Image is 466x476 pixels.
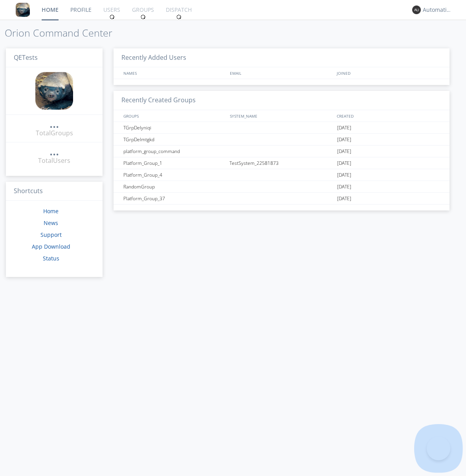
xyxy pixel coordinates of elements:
[335,67,442,79] div: JOINED
[121,122,227,133] div: TGrpDelyniqi
[5,28,466,39] h1: Orion Command Center
[35,72,73,110] img: 8ff700cf5bab4eb8a436322861af2272
[337,169,351,181] span: [DATE]
[114,134,449,146] a: TGrpDelmtgkd[DATE]
[227,157,335,169] div: TestSystem_22581873
[50,147,59,155] div: ...
[412,6,421,14] img: 373638.png
[228,110,334,122] div: SYSTEM_NAME
[44,219,58,227] a: News
[121,193,227,204] div: Platform_Group_37
[38,156,70,165] div: Total Users
[121,110,226,122] div: GROUPS
[114,157,449,169] a: Platform_Group_1TestSystem_22581873[DATE]
[114,193,449,205] a: Platform_Group_37[DATE]
[337,181,351,193] span: [DATE]
[114,181,449,193] a: RandomGroup[DATE]
[114,48,449,68] h3: Recently Added Users
[109,14,115,20] img: spin.svg
[14,53,38,62] span: QETests
[423,6,452,14] div: Automation+0004
[114,169,449,181] a: Platform_Group_4[DATE]
[50,120,59,129] a: ...
[337,193,351,205] span: [DATE]
[140,14,146,20] img: spin.svg
[121,169,227,181] div: Platform_Group_4
[176,14,182,20] img: spin.svg
[50,147,59,156] a: ...
[40,231,62,238] a: Support
[121,181,227,192] div: RandomGroup
[36,129,73,138] div: Total Groups
[121,157,227,169] div: Platform_Group_1
[16,3,30,17] img: 8ff700cf5bab4eb8a436322861af2272
[50,120,59,127] div: ...
[121,134,227,145] div: TGrpDelmtgkd
[337,134,351,146] span: [DATE]
[114,146,449,157] a: platform_group_command[DATE]
[121,146,227,157] div: platform_group_command
[32,243,70,250] a: App Download
[114,91,449,110] h3: Recently Created Groups
[335,110,442,122] div: CREATED
[228,67,334,79] div: EMAIL
[337,122,351,134] span: [DATE]
[43,207,59,215] a: Home
[427,437,450,460] iframe: Toggle Customer Support
[43,255,59,262] a: Status
[114,122,449,134] a: TGrpDelyniqi[DATE]
[121,67,226,79] div: NAMES
[337,157,351,169] span: [DATE]
[337,146,351,157] span: [DATE]
[6,182,103,201] h3: Shortcuts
